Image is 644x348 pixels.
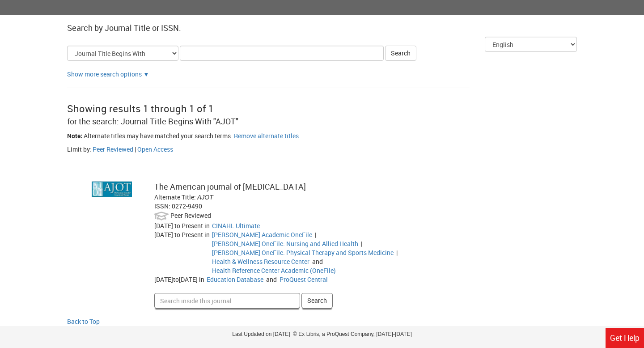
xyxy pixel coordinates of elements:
a: Go to Education Database [207,275,263,284]
span: in [204,230,210,239]
a: Go to ProQuest Central [280,275,328,284]
span: to [173,275,179,284]
h2: Search by Journal Title or ISSN: [67,24,577,33]
div: [DATE] [154,221,212,230]
span: and [265,275,278,284]
span: in [204,221,210,230]
span: Peer Reviewed [170,211,211,220]
a: Show more search options [143,70,149,78]
a: Filter by peer reviewed [93,145,133,153]
span: | [135,145,136,153]
button: Search [301,293,333,308]
img: Peer Reviewed: [154,211,169,221]
img: cover image for: The American journal of occupational therapy [92,181,132,197]
span: Alternate Title: [154,193,196,201]
label: Search inside this journal [154,177,155,177]
a: Go to Gale OneFile: Nursing and Allied Health [212,239,358,248]
div: The American journal of [MEDICAL_DATA] [154,181,446,193]
a: Get Help [606,328,644,348]
a: Show more search options [67,70,142,78]
span: Limit by: [67,145,91,153]
a: Go to CINAHL Ultimate [212,221,260,230]
a: Remove alternate titles [234,132,299,140]
span: Note: [67,132,82,140]
span: for the search: Journal Title Begins With "AJOT" [67,116,238,127]
span: to Present [174,230,203,239]
span: AJOT [197,194,213,201]
div: ISSN: 0272-9490 [154,202,446,211]
a: Go to Health & Wellness Resource Center [212,257,309,266]
a: Back to Top [67,317,577,326]
span: in [199,275,204,284]
div: [DATE] [154,230,212,275]
input: Search inside this journal [154,293,300,308]
span: | [395,248,399,257]
a: Go to Gale Academic OneFile [212,230,312,239]
span: to Present [174,221,203,230]
button: Search [385,46,416,61]
a: Go to Health Reference Center Academic (OneFile) [212,266,336,275]
a: Go to Gale OneFile: Physical Therapy and Sports Medicine [212,248,394,257]
div: [DATE] [DATE] [154,275,207,284]
span: | [314,230,318,239]
span: Showing results 1 through 1 of 1 [67,102,214,115]
span: Alternate titles may have matched your search terms. [84,132,233,140]
span: | [360,239,364,248]
span: and [311,257,324,266]
a: Filter by peer open access [137,145,173,153]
